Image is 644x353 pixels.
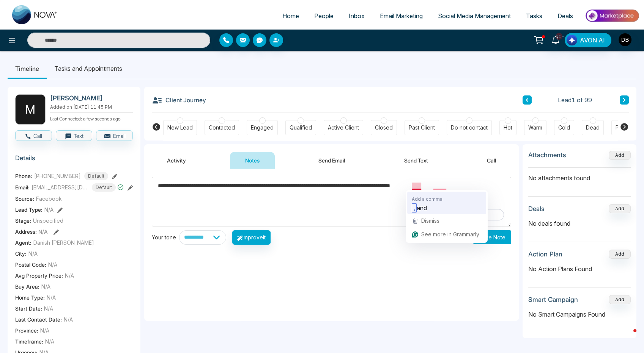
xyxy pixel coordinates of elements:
h3: Action Plan [528,250,562,258]
button: Text [56,130,93,141]
span: Facebook [36,195,62,203]
span: Social Media Management [438,12,511,20]
span: City : [15,250,27,258]
img: Nova CRM Logo [12,5,58,24]
span: N/A [64,316,73,323]
span: Default [84,172,108,180]
span: N/A [28,250,38,258]
div: Past Client [409,124,435,131]
div: M [15,94,46,125]
img: Lead Flow [567,35,577,45]
span: Stage: [15,217,31,225]
button: Add [609,204,631,213]
span: [PHONE_NUMBER] [34,172,81,180]
button: Call [472,152,511,169]
a: Email Marketing [372,9,430,23]
a: People [307,9,341,23]
button: Add [609,250,631,259]
span: Deals [557,12,573,20]
div: New Lead [167,124,193,131]
span: Phone: [15,172,32,180]
p: No Smart Campaigns Found [528,310,631,319]
span: N/A [47,294,56,301]
a: Tasks [518,9,550,23]
span: [EMAIL_ADDRESS][DOMAIN_NAME] [31,183,88,191]
div: Engaged [251,124,274,131]
button: AVON AI [565,33,611,47]
button: Call [15,130,52,141]
span: Start Date : [15,305,42,312]
li: Tasks and Appointments [47,58,130,79]
p: No deals found [528,219,631,228]
span: Source: [15,195,34,203]
span: People [314,12,334,20]
p: Last Connected: a few seconds ago [50,114,133,122]
span: AVON AI [580,36,605,45]
span: Timeframe : [15,337,43,345]
button: Send Email [303,152,360,169]
span: Home [282,12,299,20]
button: Save Note [473,230,511,244]
h3: Deals [528,205,545,212]
span: Email: [15,183,30,191]
span: 10+ [556,33,562,40]
span: N/A [48,261,57,269]
li: Timeline [8,58,47,79]
span: Postal Code : [15,261,46,269]
h3: Smart Campaign [528,296,578,303]
button: Add [609,295,631,304]
div: Your tone [152,233,179,241]
div: Qualified [290,124,312,131]
div: Hot [504,124,512,131]
img: Market-place.gif [584,7,639,24]
h3: Details [15,154,133,166]
span: Email Marketing [380,12,423,20]
span: N/A [44,206,54,214]
h3: Attachments [528,151,566,159]
span: Tasks [526,12,542,20]
span: Unspecified [33,217,63,225]
iframe: Intercom live chat [618,327,636,345]
div: Warm [528,124,542,131]
div: Closed [375,124,393,131]
p: Added on [DATE] 11:45 PM [50,104,133,111]
span: N/A [44,305,53,312]
span: Last Contact Date : [15,316,62,323]
span: N/A [45,337,54,345]
span: Avg Property Price : [15,272,63,280]
div: Do not contact [451,124,488,131]
span: N/A [40,326,49,334]
button: Send Text [389,152,443,169]
span: N/A [65,272,74,280]
a: Social Media Management [430,9,518,23]
p: No attachments found [528,168,631,183]
textarea: To enrich screen reader interactions, please activate Accessibility in Grammarly extension settings [152,177,511,226]
div: Cold [558,124,570,131]
button: Activity [152,152,201,169]
a: Inbox [341,9,372,23]
img: User Avatar [619,33,631,46]
span: Province : [15,326,38,334]
span: Inbox [349,12,365,20]
p: No Action Plans Found [528,264,631,273]
span: Address: [15,228,48,236]
span: Default [92,183,116,192]
span: N/A [41,283,50,291]
h2: [PERSON_NAME] [50,94,130,102]
div: Active Client [328,124,359,131]
div: Pending [616,124,636,131]
span: Danish [PERSON_NAME] [33,239,94,247]
div: Dead [586,124,600,131]
button: Improveit [232,230,271,245]
button: Email [96,130,133,141]
button: Notes [230,152,275,169]
span: Lead 1 of 99 [558,95,592,105]
span: Agent: [15,239,31,247]
a: Deals [550,9,581,23]
div: Contacted [209,124,235,131]
span: Lead Type: [15,206,43,214]
span: Buy Area : [15,283,39,291]
a: Home [275,9,307,23]
span: Add [609,152,631,158]
span: N/A [38,228,48,235]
